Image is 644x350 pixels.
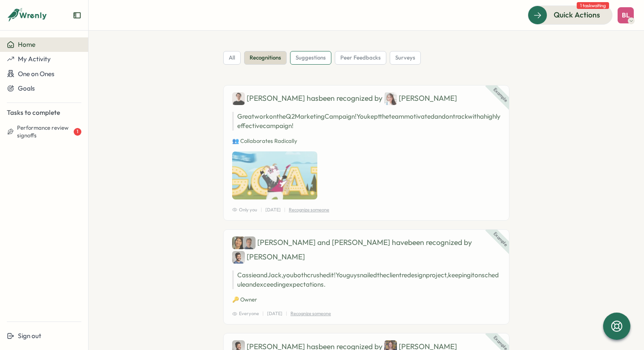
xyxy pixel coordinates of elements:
[229,54,235,62] span: all
[290,310,331,317] p: Recognize someone
[340,54,381,62] span: peer feedbacks
[267,310,282,317] p: [DATE]
[232,112,500,131] p: Great work on the Q2 Marketing Campaign! You kept the team motivated and on track with a highly e...
[232,236,500,264] div: [PERSON_NAME] and [PERSON_NAME] have been recognized by
[232,251,245,264] img: Carlos
[18,70,55,78] span: One on Ones
[232,206,257,213] span: Only you
[232,251,305,264] div: [PERSON_NAME]
[395,54,415,62] span: surveys
[232,236,245,249] img: Cassie
[18,332,41,340] span: Sign out
[73,11,81,20] button: Expand sidebar
[18,40,35,48] span: Home
[618,7,634,23] button: BL
[232,151,317,199] img: Recognition Image
[577,2,609,9] span: 1 task waiting
[554,9,600,20] span: Quick Actions
[18,84,35,92] span: Goals
[232,137,500,145] p: 👥 Collaborates Radically
[232,92,500,105] div: [PERSON_NAME] has been recognized by
[243,236,256,249] img: Jack
[262,310,264,317] p: |
[232,270,500,289] p: Cassie and Jack, you both crushed it! You guys nailed the client redesign project, keeping it on ...
[232,296,500,304] p: 🔑 Owner
[232,92,245,105] img: Ben
[528,6,612,24] button: Quick Actions
[250,54,281,62] span: recognitions
[284,206,285,213] p: |
[296,54,326,62] span: suggestions
[286,310,287,317] p: |
[232,310,259,317] span: Everyone
[384,92,457,105] div: [PERSON_NAME]
[622,11,630,19] span: BL
[17,124,72,139] span: Performance review signoffs
[7,108,81,117] p: Tasks to complete
[265,206,281,213] p: [DATE]
[289,206,329,213] p: Recognize someone
[18,55,51,63] span: My Activity
[261,206,262,213] p: |
[384,92,397,105] img: Jane
[74,128,81,136] div: 1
